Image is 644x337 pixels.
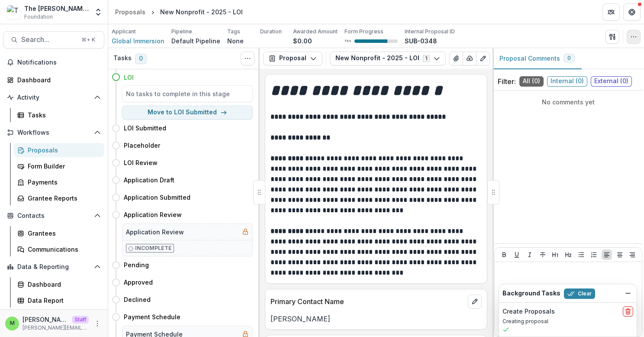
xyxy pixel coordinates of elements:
[17,263,90,271] span: Data & Reporting
[499,250,509,260] button: Bold
[112,6,246,18] nav: breadcrumb
[135,54,147,64] span: 0
[28,178,97,187] div: Payments
[171,28,192,36] p: Pipeline
[17,94,90,101] span: Activity
[124,158,158,167] h4: LOI Review
[345,38,351,44] p: 76 %
[293,28,338,36] p: Awarded Amount
[28,110,97,120] div: Tasks
[623,288,633,298] button: Dismiss
[17,129,90,136] span: Workflows
[160,7,243,16] div: New Nonprofit - 2025 - LOI
[502,318,633,325] p: Creating proposal
[498,76,516,87] p: Filter:
[28,296,97,305] div: Data Report
[550,250,560,260] button: Heading 1
[227,28,240,36] p: Tags
[14,242,104,256] a: Communications
[124,278,153,287] h4: Approved
[28,280,97,289] div: Dashboard
[23,324,89,332] p: [PERSON_NAME][EMAIL_ADDRESS][DOMAIN_NAME]
[564,288,595,299] button: Clear
[112,28,136,36] p: Applicant
[602,3,620,21] button: Partners
[449,52,463,65] button: View Attached Files
[563,250,573,260] button: Heading 2
[17,75,97,84] div: Dashboard
[14,108,104,122] a: Tasks
[547,76,587,87] span: Internal ( 0 )
[124,295,151,304] h4: Declined
[476,52,490,65] button: Edit as form
[405,28,455,36] p: Internal Proposal ID
[468,295,482,308] button: edit
[124,193,190,202] h4: Application Submitted
[126,227,184,237] h5: Application Review
[493,48,582,69] button: Proposal Comments
[227,36,244,45] p: None
[538,250,548,260] button: Strike
[21,36,76,44] span: Search...
[602,250,612,260] button: Align Left
[28,245,97,254] div: Communications
[3,209,104,223] button: Open Contacts
[28,229,97,238] div: Grantees
[591,76,632,87] span: External ( 0 )
[23,315,68,324] p: [PERSON_NAME]
[330,52,446,65] button: New Nonprofit - 2025 - LOI1
[124,141,160,150] h4: Placeholder
[589,250,599,260] button: Ordered List
[124,312,180,321] h4: Payment Schedule
[28,194,97,203] div: Grantee Reports
[502,308,555,315] h2: Create Proposals
[405,36,437,45] p: SUB-0348
[498,97,639,107] p: No comments yet
[293,36,312,45] p: $0.00
[14,226,104,240] a: Grantees
[241,52,254,65] button: Toggle View Cancelled Tasks
[345,28,383,36] p: Form Progress
[3,126,104,139] button: Open Workflows
[3,55,104,69] button: Notifications
[3,260,104,274] button: Open Data & Reporting
[28,162,97,171] div: Form Builder
[80,35,97,45] div: ⌘ + K
[124,210,182,219] h4: Application Review
[263,52,322,65] button: Proposal
[24,13,53,21] span: Foundation
[525,250,535,260] button: Italicize
[270,314,482,324] p: [PERSON_NAME]
[3,91,104,104] button: Open Activity
[112,36,164,45] a: Global Immersion
[124,73,134,82] h4: LOI
[92,318,103,329] button: More
[124,123,166,133] h4: LOI Submitted
[17,59,101,66] span: Notifications
[122,106,253,120] button: Move to LOI Submitted
[24,4,89,13] div: The [PERSON_NAME] Foundation
[3,31,104,49] button: Search...
[576,250,586,260] button: Bullet List
[92,3,104,21] button: Open entity switcher
[72,316,89,324] p: Staff
[502,290,560,297] h2: Background Tasks
[512,250,522,260] button: Underline
[14,159,104,173] a: Form Builder
[124,260,149,269] h4: Pending
[260,28,282,36] p: Duration
[10,321,15,326] div: Mary
[567,55,571,61] span: 0
[14,293,104,308] a: Data Report
[615,250,625,260] button: Align Center
[14,277,104,292] a: Dashboard
[623,306,633,317] button: delete
[113,55,132,62] h3: Tasks
[3,73,104,87] a: Dashboard
[627,250,638,260] button: Align Right
[7,5,21,19] img: The Bolick Foundation
[28,146,97,155] div: Proposals
[126,89,249,98] h5: No tasks to complete in this stage
[112,6,149,18] a: Proposals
